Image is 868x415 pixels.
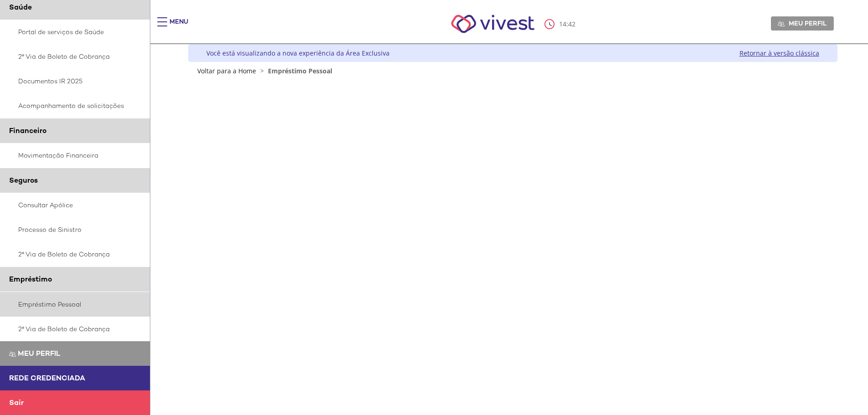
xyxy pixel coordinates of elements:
a: Retornar à versão clássica [740,49,819,57]
span: 14 [559,20,566,28]
span: Seguros [9,175,38,185]
span: Sair [9,398,24,407]
span: Meu perfil [789,19,827,27]
span: Empréstimo Pessoal [268,67,332,75]
span: Saúde [9,2,32,12]
span: 42 [568,20,575,28]
img: Vivest [441,5,544,43]
span: > [258,67,266,75]
div: Menu [169,17,188,36]
div: Você está visualizando a nova experiência da Área Exclusiva [206,49,390,57]
img: Meu perfil [9,351,16,358]
div: : [544,19,577,29]
img: Meu perfil [778,20,785,27]
span: Empréstimo [9,274,52,284]
span: Rede Credenciada [9,373,85,383]
span: Financeiro [9,126,46,135]
span: Meu perfil [18,348,60,358]
a: Meu perfil [771,16,834,30]
a: Voltar para a Home [197,67,256,75]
